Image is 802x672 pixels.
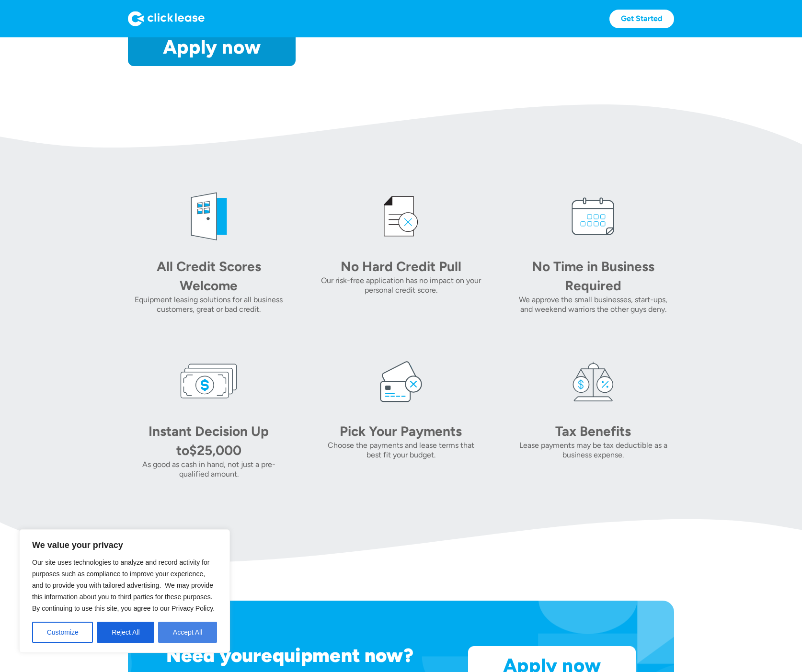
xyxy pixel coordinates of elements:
[513,441,674,460] div: Lease payments may be tax deductible as a business expense.
[142,257,276,295] div: All Credit Scores Welcome
[334,257,468,276] div: No Hard Credit Pull
[128,11,205,26] img: Logo
[320,441,481,460] div: Choose the payments and lease terms that best fit your budget.
[128,28,296,66] a: Apply now
[32,622,93,643] button: Customize
[180,353,238,410] img: money icon
[189,442,241,458] div: $25,000
[261,644,413,667] h1: equipment now?
[372,353,430,410] img: card icon
[564,353,622,410] img: tax icon
[513,295,674,314] div: We approve the small businesses, start-ups, and weekend warriors the other guys deny.
[526,257,660,295] div: No Time in Business Required
[128,295,289,314] div: Equipment leasing solutions for all business customers, great or bad credit.
[166,644,261,667] h1: Need your
[334,421,468,441] div: Pick Your Payments
[158,622,217,643] button: Accept All
[526,421,660,441] div: Tax Benefits
[128,460,289,479] div: As good as cash in hand, not just a pre-qualified amount.
[372,188,430,245] img: credit icon
[320,276,481,295] div: Our risk-free application has no impact on your personal credit score.
[97,622,154,643] button: Reject All
[564,188,622,245] img: calendar icon
[19,529,230,653] div: We value your privacy
[180,188,238,245] img: welcome icon
[609,10,674,28] a: Get Started
[149,423,269,458] div: Instant Decision Up to
[32,539,217,551] p: We value your privacy
[32,558,215,612] span: Our site uses technologies to analyze and record activity for purposes such as compliance to impr...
